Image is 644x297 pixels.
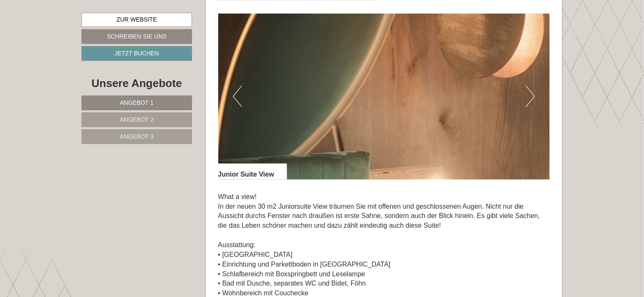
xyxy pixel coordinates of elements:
span: Angebot 3 [120,133,154,140]
img: image [218,14,550,180]
a: Zur Website [81,13,192,27]
button: Previous [233,86,242,107]
span: Angebot 1 [120,99,154,106]
div: Unsere Angebote [81,76,192,91]
span: Angebot 2 [120,116,154,123]
div: Junior Suite View [218,163,287,180]
button: Next [526,86,535,107]
a: Schreiben Sie uns [81,29,192,44]
a: Jetzt buchen [81,46,192,61]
